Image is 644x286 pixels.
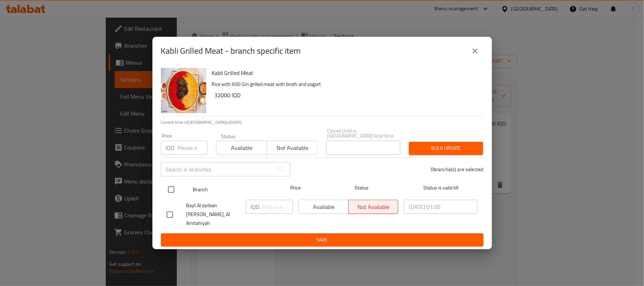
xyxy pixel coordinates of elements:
h6: 32000 IQD [215,90,478,100]
button: Not available [267,141,318,155]
button: Bulk update [409,142,483,155]
button: close [466,42,483,59]
p: IQD [166,144,175,152]
h6: Kabli Grilled Meat [212,68,478,78]
span: Bulk update [414,144,477,153]
img: Kabli Grilled Meat [161,68,206,113]
span: Branch [193,185,266,194]
button: Available [216,141,267,155]
input: Search in branches [161,162,274,176]
input: Please enter price [262,200,293,214]
p: Current time in [GEOGRAPHIC_DATA] is [DATE] [161,119,483,126]
button: Save [161,233,483,246]
span: Save [167,235,478,244]
p: IQD [251,203,260,211]
h2: Kabli Grilled Meat - branch specific item [161,45,301,57]
span: Price [272,183,319,192]
span: Not available [270,143,315,153]
span: Available [219,143,264,153]
p: 0 branche(s) are selected [431,166,483,173]
input: Please enter price [178,141,208,155]
span: Bayt Al zarbian [PERSON_NAME], Al Amitahiyah [186,201,240,228]
span: Status is valid till [404,183,477,192]
span: Status [325,183,398,192]
p: Rice with 600 Gm grilled meat with broth and yogurt [212,80,478,89]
